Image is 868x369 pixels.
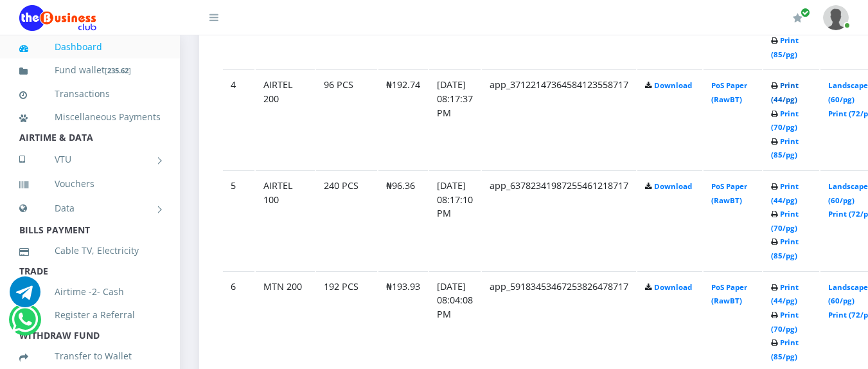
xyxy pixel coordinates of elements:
td: AIRTEL 200 [256,69,315,169]
td: app_37122147364584123558717 [482,69,636,169]
td: app_63782341987255461218717 [482,170,636,270]
a: Cable TV, Electricity [19,236,161,265]
i: Renew/Upgrade Subscription [793,13,802,23]
a: Transactions [19,79,161,109]
small: [ ] [105,66,131,75]
img: Logo [19,5,96,31]
a: Vouchers [19,169,161,199]
td: 5 [223,170,254,270]
img: User [823,5,849,30]
a: Print (44/pg) [771,181,799,205]
a: PoS Paper (RawBT) [711,80,747,104]
a: Chat for support [12,314,38,335]
a: PoS Paper (RawBT) [711,181,747,205]
a: Miscellaneous Payments [19,102,161,132]
a: VTU [19,143,161,175]
b: 235.62 [107,66,128,75]
a: Chat for support [10,286,40,307]
a: Fund wallet[235.62] [19,55,161,85]
span: Renew/Upgrade Subscription [801,8,810,17]
a: Register a Referral [19,300,161,330]
a: Print (85/pg) [771,337,799,361]
a: Print (70/pg) [771,109,799,132]
td: 96 PCS [316,69,377,169]
a: Dashboard [19,32,161,62]
a: Print (85/pg) [771,237,799,260]
a: PoS Paper (RawBT) [711,282,747,306]
a: Print (44/pg) [771,80,799,104]
a: Landscape (60/pg) [828,282,868,306]
td: 4 [223,69,254,169]
a: Landscape (60/pg) [828,181,868,205]
a: Print (70/pg) [771,209,799,233]
td: ₦192.74 [378,69,428,169]
a: Airtime -2- Cash [19,277,161,307]
a: Print (85/pg) [771,136,799,160]
td: 240 PCS [316,170,377,270]
a: Print (44/pg) [771,282,799,306]
td: [DATE] 08:17:37 PM [429,69,481,169]
td: [DATE] 08:17:10 PM [429,170,481,270]
td: ₦96.36 [378,170,428,270]
a: Download [654,181,692,191]
a: Data [19,192,161,224]
a: Download [654,80,692,90]
a: Download [654,282,692,292]
a: Print (70/pg) [771,310,799,334]
a: Landscape (60/pg) [828,80,868,104]
a: Print (85/pg) [771,35,799,59]
td: AIRTEL 100 [256,170,315,270]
